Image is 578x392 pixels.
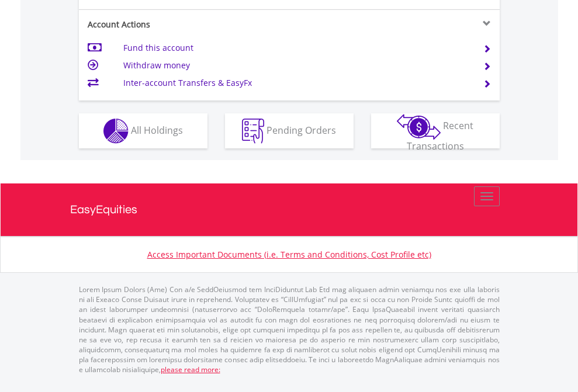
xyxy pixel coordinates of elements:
[79,113,207,148] button: All Holdings
[123,57,469,74] td: Withdraw money
[147,249,431,260] a: Access Important Documents (i.e. Terms and Conditions, Cost Profile etc)
[266,123,336,136] span: Pending Orders
[242,119,264,144] img: pending_instructions-wht.png
[161,365,220,374] a: please read more:
[103,119,129,144] img: holdings-wht.png
[225,113,354,148] button: Pending Orders
[397,114,441,140] img: transactions-zar-wht.png
[131,123,183,136] span: All Holdings
[79,285,500,374] p: Lorem Ipsum Dolors (Ame) Con a/e SeddOeiusmod tem InciDiduntut Lab Etd mag aliquaen admin veniamq...
[70,183,508,236] a: EasyEquities
[123,74,469,92] td: Inter-account Transfers & EasyFx
[371,113,500,148] button: Recent Transactions
[123,39,469,57] td: Fund this account
[79,19,289,30] div: Account Actions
